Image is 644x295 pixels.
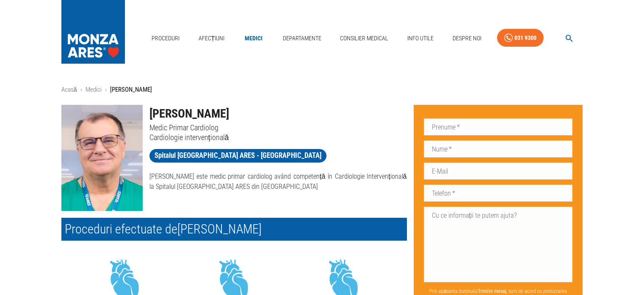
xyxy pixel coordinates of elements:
b: Trimite mesaj [478,288,506,294]
a: 031 9300 [497,29,544,47]
div: 031 9300 [514,33,536,43]
a: Medici [240,30,267,47]
p: Cardiologie intervențională [149,132,407,142]
img: Dr. Ștefan Moț [61,105,143,211]
a: Departamente [279,30,325,47]
a: Info Utile [404,30,437,47]
p: Medic Primar Cardiolog [149,123,407,132]
a: Despre Noi [449,30,485,47]
h1: [PERSON_NAME] [149,105,407,123]
a: Spitalul [GEOGRAPHIC_DATA] ARES - [GEOGRAPHIC_DATA] [149,149,326,163]
a: Acasă [61,86,77,93]
a: Proceduri [148,30,183,47]
a: Medici [86,86,102,93]
p: [PERSON_NAME] [110,85,152,95]
a: Consilier Medical [337,30,392,47]
h2: Proceduri efectuate de [PERSON_NAME] [61,218,407,241]
li: › [105,85,107,95]
p: [PERSON_NAME] este medic primar cardiolog având competență în Cardiologie Intervențională la Spit... [149,171,407,192]
span: Spitalul [GEOGRAPHIC_DATA] ARES - [GEOGRAPHIC_DATA] [149,150,326,161]
li: › [80,85,82,95]
a: Afecțiuni [195,30,228,47]
nav: breadcrumb [61,85,583,95]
